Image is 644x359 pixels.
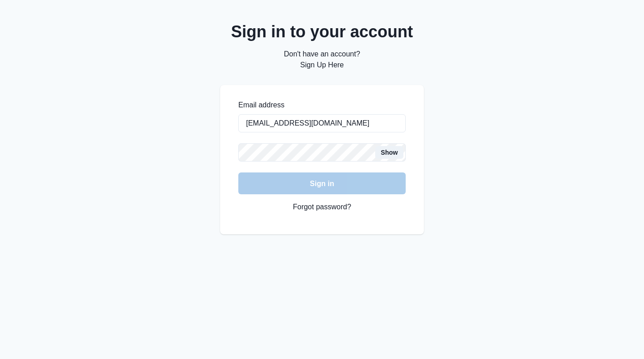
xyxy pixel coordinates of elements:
[300,61,344,69] a: Sign Up Here
[220,22,424,41] h2: Sign in to your account
[284,50,360,58] span: Don't have an account?
[238,100,400,111] label: Email address
[293,194,351,220] a: Forgot password?
[238,172,406,194] button: Sign in
[375,146,403,159] button: Show
[238,114,406,132] input: Email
